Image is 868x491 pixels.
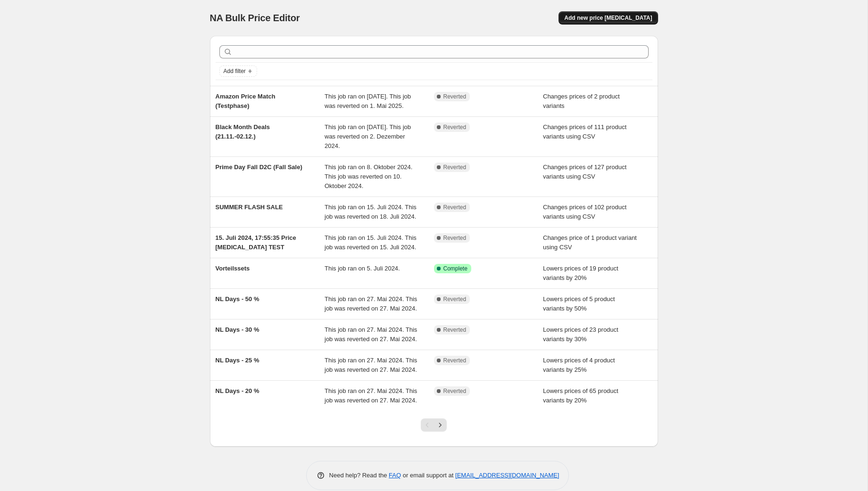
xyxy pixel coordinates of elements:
span: NL Days - 30 % [216,326,259,333]
span: Lowers prices of 19 product variants by 20% [543,265,618,281]
a: [EMAIL_ADDRESS][DOMAIN_NAME] [455,472,559,479]
span: Reverted [443,295,467,303]
span: Reverted [443,123,467,131]
button: Add filter [219,65,257,77]
span: Lowers prices of 5 product variants by 50% [543,295,615,312]
span: or email support at [401,472,455,479]
span: Amazon Price Match (Testphase) [216,93,275,109]
span: This job ran on [DATE]. This job was reverted on 2. Dezember 2024. [325,123,411,149]
span: Changes price of 1 product variant using CSV [543,234,637,251]
span: Reverted [443,234,467,242]
span: This job ran on 27. Mai 2024. This job was reverted on 27. Mai 2024. [325,295,417,312]
a: FAQ [389,472,401,479]
span: Changes prices of 127 product variants using CSV [543,164,626,180]
button: Add new price [MEDICAL_DATA] [559,11,658,25]
span: This job ran on 8. Oktober 2024. This job was reverted on 10. Oktober 2024. [325,164,412,189]
span: This job ran on 27. Mai 2024. This job was reverted on 27. Mai 2024. [325,326,417,343]
span: Reverted [443,357,467,364]
span: This job ran on 5. Juli 2024. [325,265,400,272]
span: This job ran on 27. Mai 2024. This job was reverted on 27. Mai 2024. [325,387,417,404]
span: Black Month Deals (21.11.-02.12.) [216,123,270,140]
button: Next [434,418,447,432]
span: This job ran on [DATE]. This job was reverted on 1. Mai 2025. [325,93,411,109]
span: This job ran on 15. Juli 2024. This job was reverted on 18. Juli 2024. [325,204,417,220]
span: Reverted [443,326,467,334]
span: Vorteilssets [216,265,250,272]
span: NL Days - 25 % [216,357,259,364]
span: Reverted [443,93,467,100]
nav: Pagination [421,418,447,432]
span: This job ran on 15. Juli 2024. This job was reverted on 15. Juli 2024. [325,234,417,251]
span: Changes prices of 111 product variants using CSV [543,123,626,140]
span: Need help? Read the [329,472,389,479]
span: Reverted [443,164,467,171]
span: This job ran on 27. Mai 2024. This job was reverted on 27. Mai 2024. [325,357,417,373]
span: SUMMER FLASH SALE [216,204,283,211]
span: Lowers prices of 23 product variants by 30% [543,326,618,343]
span: Add filter [224,67,246,75]
span: NL Days - 20 % [216,387,259,394]
span: Lowers prices of 65 product variants by 20% [543,387,618,404]
span: 15. Juli 2024, 17:55:35 Price [MEDICAL_DATA] TEST [216,234,296,251]
span: NA Bulk Price Editor [210,13,300,23]
span: Prime Day Fall D2C (Fall Sale) [216,164,302,171]
span: Reverted [443,204,467,211]
span: Complete [443,265,467,272]
span: Changes prices of 2 product variants [543,93,620,109]
span: Reverted [443,387,467,395]
span: NL Days - 50 % [216,295,259,303]
span: Lowers prices of 4 product variants by 25% [543,357,615,373]
span: Changes prices of 102 product variants using CSV [543,204,626,220]
span: Add new price [MEDICAL_DATA] [564,14,652,22]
